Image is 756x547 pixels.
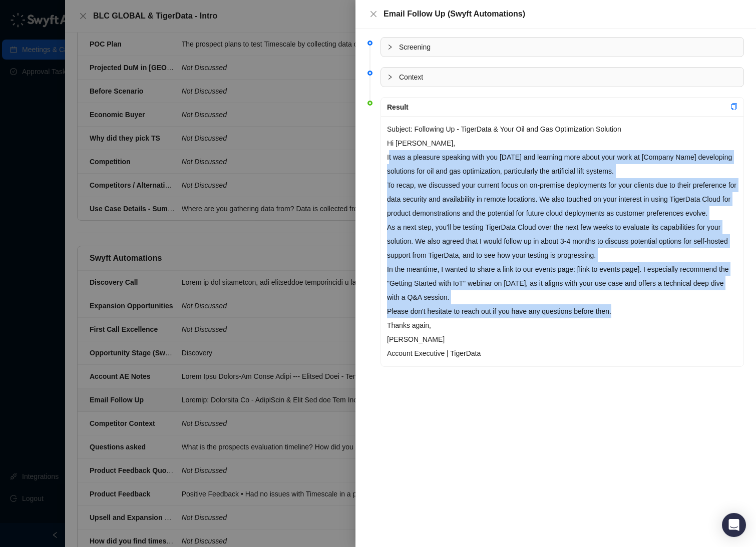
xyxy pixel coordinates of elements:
[387,178,737,220] p: To recap, we discussed your current focus on on-premise deployments for your clients due to their...
[387,262,737,304] p: In the meantime, I wanted to share a link to our events page: [link to events page]. I especially...
[381,38,743,57] div: Screening
[387,318,737,332] p: Thanks again,
[387,220,737,262] p: As a next step, you'll be testing TigerData Cloud over the next few weeks to evaluate its capabil...
[369,10,377,18] span: close
[387,136,737,150] p: Hi [PERSON_NAME],
[367,8,380,20] button: Close
[381,68,743,87] div: Context
[387,74,393,80] span: collapsed
[399,42,737,53] span: Screening
[722,513,746,537] div: Open Intercom Messenger
[387,332,737,360] p: [PERSON_NAME] Account Executive | TigerData
[387,304,737,318] p: Please don't hesitate to reach out if you have any questions before then.
[399,72,737,83] span: Context
[387,102,730,113] div: Result
[384,8,744,20] div: Email Follow Up (Swyft Automations)
[387,44,393,50] span: collapsed
[387,122,737,136] p: Subject: Following Up - TigerData & Your Oil and Gas Optimization Solution
[387,150,737,178] p: It was a pleasure speaking with you [DATE] and learning more about your work at [Company Name] de...
[730,103,737,110] span: copy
